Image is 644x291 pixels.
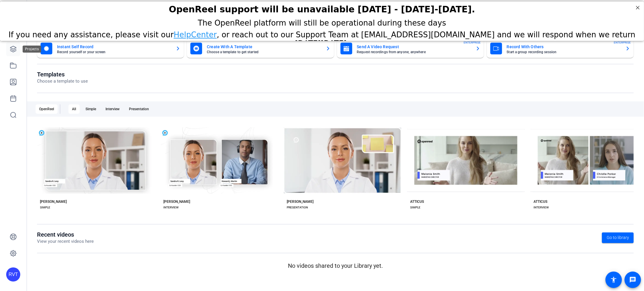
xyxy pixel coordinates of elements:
[410,205,420,210] div: SIMPLE
[37,78,88,85] p: Choose a template to use
[163,199,190,204] div: [PERSON_NAME]
[37,231,94,238] h1: Recent videos
[287,199,313,204] div: [PERSON_NAME]
[82,104,100,114] div: Simple
[6,267,20,282] div: RVT
[614,40,631,45] span: ENTERPRISE
[507,50,621,54] mat-card-subtitle: Start a group recording session
[602,233,634,243] a: Go to library
[9,29,635,46] span: If you need any assistance, please visit our , or reach out to our Support Team at [EMAIL_ADDRESS...
[610,276,617,283] mat-icon: accessibility
[607,235,629,241] span: Go to library
[125,104,152,114] div: Presentation
[337,39,484,58] button: Send A Video RequestRequest recordings from anyone, anywhereENTERPRISE
[102,104,123,114] div: Interview
[634,2,642,10] div: Close Step
[36,104,58,114] div: OpenReel
[174,29,217,38] a: HelpCenter
[410,199,424,204] div: ATTICUS
[487,39,634,58] button: Record With OthersStart a group recording sessionENTERPRISE
[207,50,321,54] mat-card-subtitle: Choose a template to get started
[57,50,171,54] mat-card-subtitle: Record yourself or your screen
[287,205,308,210] div: PRESENTATION
[57,43,171,50] mat-card-title: Instant Self Record
[534,205,549,210] div: INTERVIEW
[198,17,446,26] span: The OpenReel platform will still be operational during these days
[23,46,41,53] div: Projects
[629,276,636,283] mat-icon: message
[40,205,50,210] div: SIMPLE
[7,3,637,13] h2: OpenReel support will be unavailable Thursday - Friday, October 16th-17th.
[187,39,334,58] button: Create With A TemplateChoose a template to get started
[37,71,88,78] h1: Templates
[37,261,634,270] p: No videos shared to your Library yet.
[40,199,67,204] div: [PERSON_NAME]
[464,40,481,45] span: ENTERPRISE
[37,238,94,245] p: View your recent videos here
[68,104,80,114] div: All
[207,43,321,50] mat-card-title: Create With A Template
[163,205,179,210] div: INTERVIEW
[357,43,471,50] mat-card-title: Send A Video Request
[507,43,621,50] mat-card-title: Record With Others
[37,39,184,58] button: Instant Self RecordRecord yourself or your screen
[534,199,547,204] div: ATTICUS
[357,50,471,54] mat-card-subtitle: Request recordings from anyone, anywhere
